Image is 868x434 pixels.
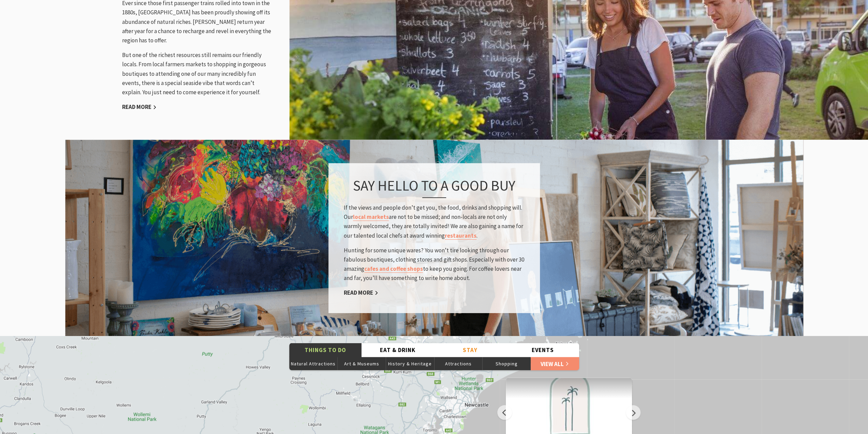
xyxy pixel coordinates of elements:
[289,356,338,370] button: Natural Attractions
[364,265,423,273] a: cafes and coffee shops
[344,203,525,240] p: If the views and people don’t get you, the food, drinks and shopping will. Our are not to be miss...
[434,356,483,370] button: Attractions
[626,405,641,420] button: Next
[289,343,362,357] button: Things To Do
[344,289,378,297] a: Read More
[506,343,579,357] button: Events
[445,232,476,239] a: restaurants
[122,51,272,97] p: But one of the richest resources still remains our friendly locals. From local farmers markets to...
[344,246,525,283] p: Hunting for some unique wares? You won’t tire looking through our fabulous boutiques, clothing st...
[337,356,386,370] button: Art & Museums
[386,356,434,370] button: History & Heritage
[344,177,525,198] h3: Say hello to a good buy
[353,213,389,221] a: local markets
[531,356,579,370] a: View All
[482,356,531,370] button: Shopping
[497,405,512,420] button: Previous
[434,343,507,357] button: Stay
[362,343,434,357] button: Eat & Drink
[122,103,157,111] a: Read More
